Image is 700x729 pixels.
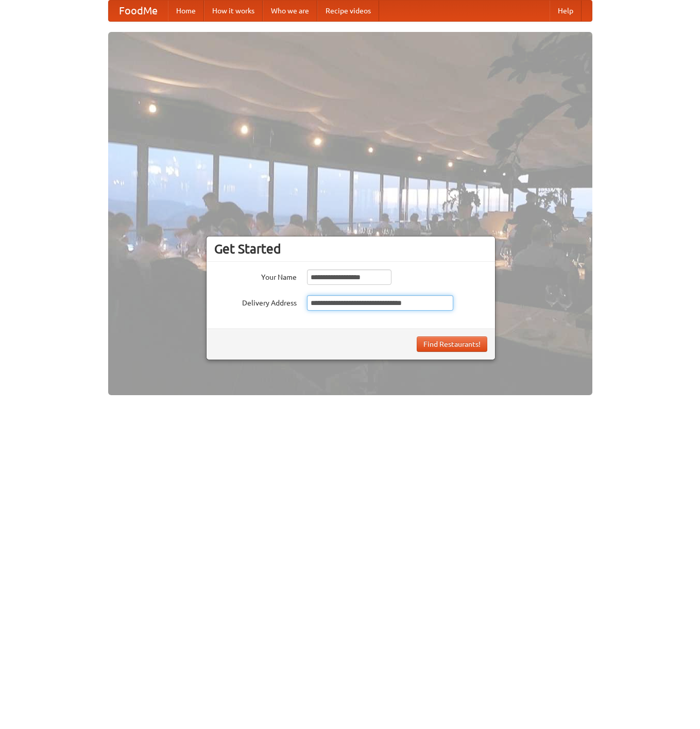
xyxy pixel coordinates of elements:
a: Home [168,1,204,21]
a: Help [550,1,582,21]
h3: Get Started [214,241,487,257]
a: How it works [204,1,263,21]
a: FoodMe [109,1,168,21]
button: Find Restaurants! [417,336,487,352]
label: Your Name [214,269,297,282]
a: Recipe videos [317,1,379,21]
label: Delivery Address [214,295,297,308]
a: Who we are [263,1,317,21]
